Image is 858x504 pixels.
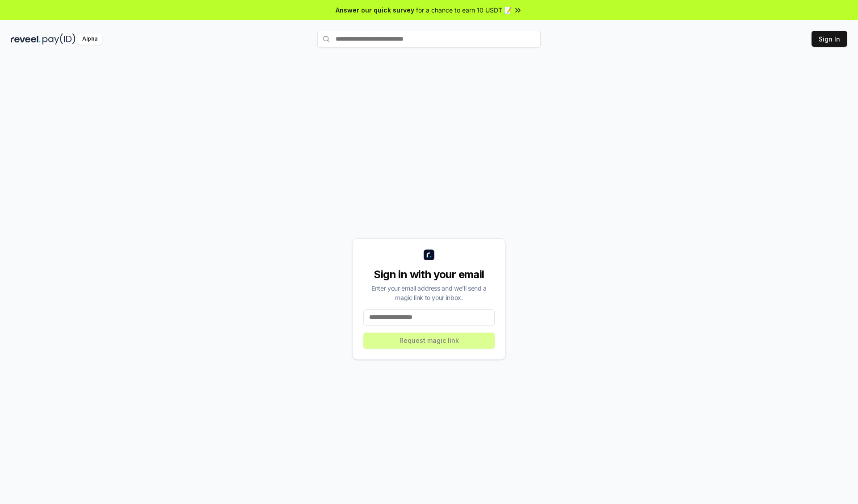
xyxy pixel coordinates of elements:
img: logo_small [424,250,434,260]
div: Enter your email address and we’ll send a magic link to your inbox. [363,283,495,302]
span: Answer our quick survey [336,5,414,15]
div: Sign in with your email [363,267,495,282]
button: Sign In [812,31,847,47]
img: reveel_dark [11,33,41,45]
span: for a chance to earn 10 USDT 📝 [416,5,512,15]
div: Alpha [77,33,102,45]
img: pay_id [42,33,76,45]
